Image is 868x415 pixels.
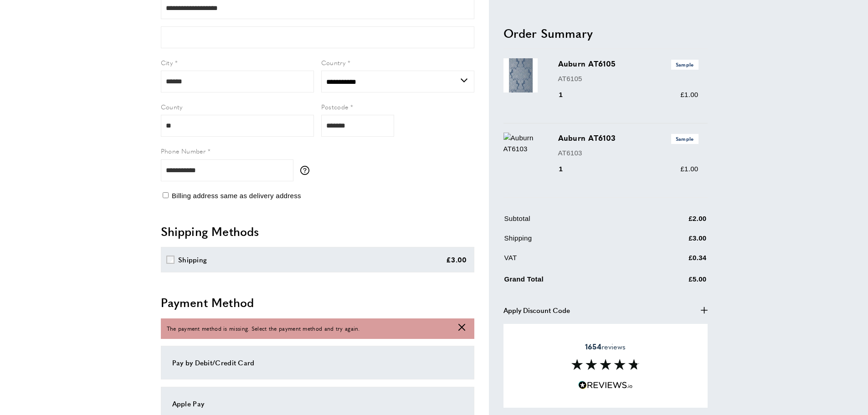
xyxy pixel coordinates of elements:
[504,213,643,231] td: Subtotal
[161,102,183,111] span: County
[671,60,699,69] span: Sample
[172,398,463,409] div: Apple Pay
[644,272,707,292] td: £5.00
[446,254,467,265] div: £3.00
[321,102,349,111] span: Postcode
[671,134,699,143] span: Sample
[161,223,474,240] h2: Shipping Methods
[578,381,633,389] img: Reviews.io 5 stars
[585,341,601,352] strong: 1654
[161,294,474,311] h2: Payment Method
[680,165,698,173] span: £1.00
[558,58,699,69] h3: Auburn AT6105
[172,192,301,200] span: Billing address same as delivery address
[585,342,626,351] span: reviews
[504,252,643,270] td: VAT
[644,213,707,231] td: £2.00
[161,58,173,67] span: City
[680,91,698,98] span: £1.00
[558,164,576,174] div: 1
[503,304,570,315] span: Apply Discount Code
[504,272,643,292] td: Grand Total
[172,357,463,368] div: Pay by Debit/Credit Card
[558,133,699,143] h3: Auburn AT6103
[558,89,576,100] div: 1
[163,192,169,198] input: Billing address same as delivery address
[571,359,640,370] img: Reviews section
[558,147,699,158] p: AT6103
[558,73,699,84] p: AT6105
[644,252,707,270] td: £0.34
[321,58,346,67] span: Country
[504,233,643,251] td: Shipping
[161,146,206,155] span: Phone Number
[178,254,207,265] div: Shipping
[503,58,538,92] img: Auburn AT6105
[503,133,549,154] img: Auburn AT6103
[300,166,314,175] button: More information
[167,324,360,333] span: The payment method is missing. Select the payment method and try again.
[503,25,708,41] h2: Order Summary
[644,233,707,251] td: £3.00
